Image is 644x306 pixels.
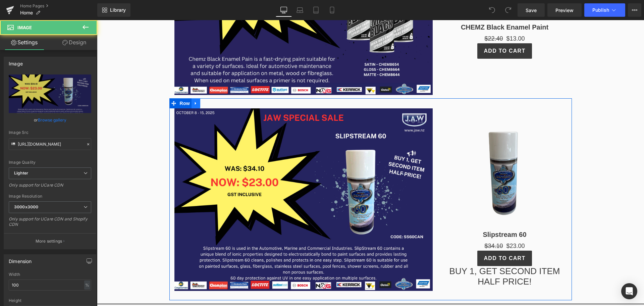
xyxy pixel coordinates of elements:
[9,160,91,165] div: Image Quality
[20,10,33,15] span: Home
[9,298,91,303] div: Height
[17,25,32,30] span: Image
[9,57,23,66] div: Image
[387,15,406,22] span: $22.40
[373,98,443,205] img: Slipstream 60
[584,3,625,17] button: Publish
[38,114,66,126] a: Browse gallery
[526,7,537,14] span: Save
[349,246,467,267] h1: BUY 1, GET SECOND ITEM HALF PRICE!
[380,23,435,39] button: Add To Cart
[50,35,99,50] a: Design
[81,78,95,88] span: Row
[501,3,515,17] button: Redo
[97,3,130,17] a: New Library
[9,194,91,199] div: Image Resolution
[14,170,28,175] b: Lighter
[410,14,428,23] span: $13.00
[292,3,308,17] a: Laptop
[9,272,91,277] div: Width
[410,221,428,231] span: $23.00
[387,28,428,34] span: Add To Cart
[592,7,609,13] span: Publish
[324,3,340,17] a: Mobile
[308,3,324,17] a: Tablet
[9,255,32,264] div: Dimension
[84,280,90,290] div: %
[9,183,91,192] div: Only support for UCare CDN
[380,231,435,246] button: Add To Cart
[20,3,97,9] a: Home Pages
[4,233,96,249] button: More settings
[485,3,499,17] button: Undo
[555,7,574,14] span: Preview
[387,222,406,229] span: $34.10
[9,138,91,150] input: Link
[14,204,38,209] b: 3000x3000
[364,3,451,11] a: CHEMZ Black Enamel Paint
[95,78,103,88] a: Expand / Collapse
[387,235,428,241] span: Add To Cart
[276,3,292,17] a: Desktop
[9,116,91,123] div: or
[9,279,91,291] input: auto
[386,210,429,218] a: Slipstream 60
[547,3,582,17] a: Preview
[9,216,91,232] div: Only support for UCare CDN and Shopify CDN
[110,7,126,13] span: Library
[621,283,637,299] div: Open Intercom Messenger
[9,130,91,135] div: Image Src
[628,3,641,17] button: More
[36,238,62,244] p: More settings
